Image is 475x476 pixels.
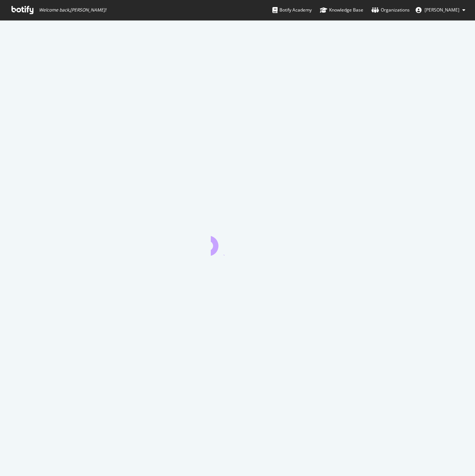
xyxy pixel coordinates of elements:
div: Botify Academy [272,6,312,14]
div: Knowledge Base [320,6,363,14]
div: Organizations [371,6,410,14]
span: Welcome back, [PERSON_NAME] ! [39,7,106,13]
button: [PERSON_NAME] [410,4,471,16]
span: William Siauw [425,7,459,13]
div: animation [211,229,264,256]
